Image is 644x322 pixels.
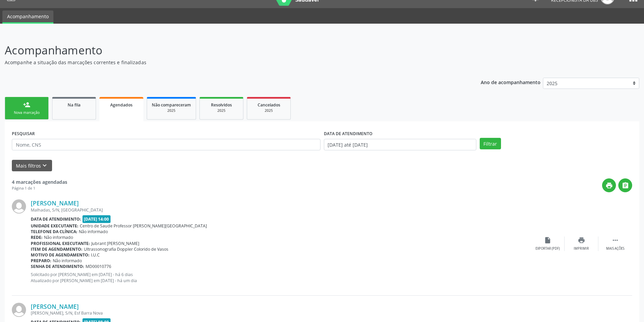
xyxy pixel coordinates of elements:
[31,234,43,240] b: Rede:
[82,215,111,223] span: [DATE] 14:00
[5,59,449,66] p: Acompanhe a situação das marcações correntes e finalizadas
[535,246,560,251] div: Exportar (PDF)
[5,42,449,59] p: Acompanhamento
[258,102,280,108] span: Cancelados
[23,101,30,108] div: person_add
[44,234,73,240] span: Não informado
[324,128,373,139] label: DATA DE ATENDIMENTO
[31,241,90,246] b: Profissional executante:
[91,241,139,246] span: Jubrant [PERSON_NAME]
[12,199,26,214] img: img
[31,252,90,258] b: Motivo de agendamento:
[152,108,191,113] div: 2025
[12,179,67,185] strong: 4 marcações agendadas
[41,162,48,169] i: keyboard_arrow_down
[53,258,82,264] span: Não informado
[84,246,168,252] span: Ultrassonografia Doppler Colorido de Vasos
[12,128,35,139] label: PESQUISAR
[12,303,26,317] img: img
[612,237,619,244] i: 
[481,78,541,86] p: Ano de acompanhamento
[31,303,79,310] a: [PERSON_NAME]
[211,102,232,108] span: Resolvidos
[324,139,476,150] input: Selecione um intervalo
[110,102,133,108] span: Agendados
[2,10,53,24] a: Acompanhamento
[31,258,51,264] b: Preparo:
[622,182,629,189] i: 
[80,223,207,229] span: Centro de Saude Professor [PERSON_NAME][GEOGRAPHIC_DATA]
[31,216,81,222] b: Data de atendimento:
[152,102,191,108] span: Não compareceram
[574,246,589,251] div: Imprimir
[79,229,108,234] span: Não informado
[31,229,77,234] b: Telefone da clínica:
[10,110,44,115] div: Nova marcação
[91,252,100,258] span: I.U.C
[68,102,80,108] span: Na fila
[31,310,531,316] div: [PERSON_NAME], S/N, Esf Barra Nova
[12,160,52,172] button: Mais filtroskeyboard_arrow_down
[12,185,67,191] div: Página 1 de 1
[31,223,78,229] b: Unidade executante:
[205,108,238,113] div: 2025
[31,272,531,283] p: Solicitado por [PERSON_NAME] em [DATE] - há 6 dias Atualizado por [PERSON_NAME] em [DATE] - há um...
[602,178,616,192] button: print
[606,246,624,251] div: Mais ações
[12,139,320,150] input: Nome, CNS
[618,178,632,192] button: 
[31,264,84,269] b: Senha de atendimento:
[578,237,585,244] i: print
[86,264,111,269] span: MD00010776
[544,237,551,244] i: insert_drive_file
[480,138,501,149] button: Filtrar
[605,182,613,189] i: print
[252,108,286,113] div: 2025
[31,246,82,252] b: Item de agendamento:
[31,207,531,213] div: Malhadas, S/N, [GEOGRAPHIC_DATA]
[31,199,79,207] a: [PERSON_NAME]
